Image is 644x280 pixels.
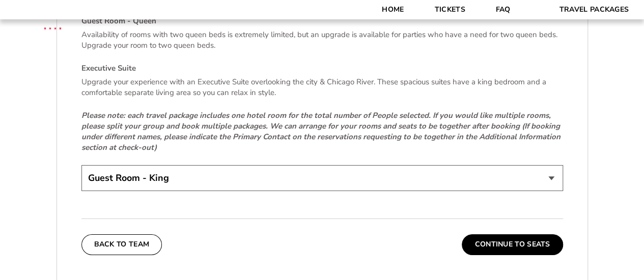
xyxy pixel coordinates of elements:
[81,110,561,152] em: Please note: each travel package includes one hotel room for the total number of People selected....
[81,29,563,51] p: Availability of rooms with two queen beds is extremely limited, but an upgrade is available for p...
[81,234,162,255] button: Back To Team
[31,5,75,49] img: CBS Sports Thanksgiving Classic
[81,16,563,26] h4: Guest Room - Queen
[81,77,563,98] p: Upgrade your experience with an Executive Suite overlooking the city & Chicago River. These spaci...
[462,234,563,255] button: Continue To Seats
[81,63,563,74] h4: Executive Suite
